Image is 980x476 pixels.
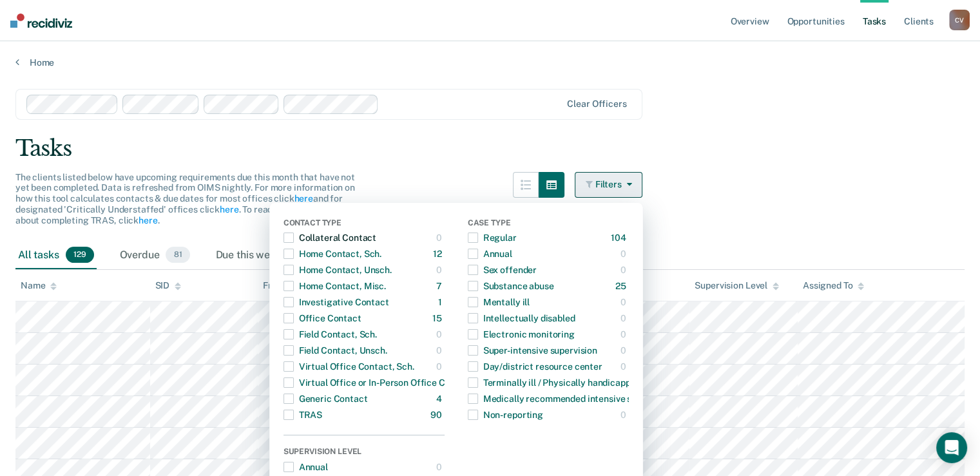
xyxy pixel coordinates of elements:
div: Office Contact [283,308,361,328]
div: Field Contact, Sch. [283,324,377,345]
div: Clear officers [567,99,626,109]
div: All tasks129 [15,242,97,270]
div: Electronic monitoring [468,324,575,345]
div: SID [155,280,182,291]
div: Home Contact, Misc. [283,276,386,296]
a: Home [15,57,965,68]
div: 0 [620,308,629,328]
div: Non-reporting [468,405,543,425]
div: Supervision Level [283,447,445,459]
div: Virtual Office or In-Person Office Contact [283,372,473,393]
div: 0 [436,227,445,248]
span: 129 [66,247,94,263]
div: Annual [468,243,512,264]
div: 7 [436,276,445,296]
div: Super-intensive supervision [468,340,597,361]
div: 12 [433,243,445,264]
div: Mentally ill [468,292,530,312]
div: 0 [436,356,445,377]
div: Due this week0 [213,242,311,270]
a: here [294,193,312,204]
button: Filters [575,172,643,198]
div: Field Contact, Unsch. [283,340,387,361]
div: Intellectually disabled [468,308,575,328]
div: 0 [436,260,445,280]
span: 81 [166,247,189,263]
div: Regular [468,227,517,248]
div: Investigative Contact [283,292,389,312]
div: 0 [436,324,445,345]
div: Assigned To [803,280,864,291]
div: 0 [620,356,629,377]
a: here [139,215,157,225]
div: Terminally ill / Physically handicapped [468,372,641,393]
div: 0 [620,405,629,425]
span: The clients listed below have upcoming requirements due this month that have not yet been complet... [15,172,355,225]
div: TRAS [283,405,322,425]
div: C V [949,10,970,30]
img: Recidiviz [10,14,72,28]
button: CV [949,10,970,30]
div: Sex offender [468,260,537,280]
div: 0 [620,324,629,345]
div: 0 [620,292,629,312]
div: Virtual Office Contact, Sch. [283,356,414,377]
div: Frequency [263,280,307,291]
div: 0 [620,243,629,264]
div: Case Type [468,218,629,230]
div: Tasks [15,135,965,162]
div: 15 [432,308,445,328]
div: 90 [430,405,445,425]
div: Supervision Level [695,280,779,291]
div: Open Intercom Messenger [936,432,967,463]
div: 1 [438,292,445,312]
div: Day/district resource center [468,356,602,377]
div: 25 [615,276,629,296]
div: 0 [620,260,629,280]
div: Collateral Contact [283,227,376,248]
div: 0 [620,340,629,361]
div: Medically recommended intensive supervision [468,388,675,409]
div: 0 [436,340,445,361]
div: Home Contact, Unsch. [283,260,392,280]
div: Overdue81 [117,242,193,270]
div: Substance abuse [468,276,554,296]
div: 4 [436,388,445,409]
div: Name [21,280,57,291]
div: Contact Type [283,218,445,230]
div: Home Contact, Sch. [283,243,381,264]
div: Generic Contact [283,388,368,409]
a: here [220,204,238,214]
div: 104 [611,227,629,248]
